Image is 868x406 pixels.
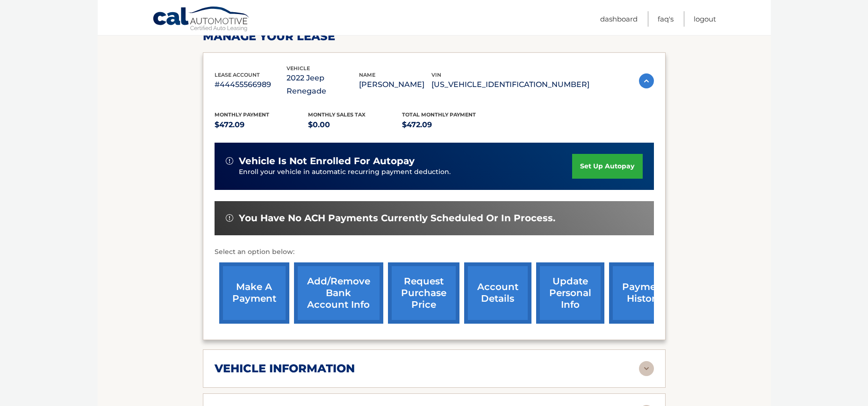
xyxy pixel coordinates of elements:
a: Cal Automotive [152,6,251,33]
p: 2022 Jeep Renegade [287,72,359,98]
a: Dashboard [600,11,638,27]
a: request purchase price [388,262,459,324]
p: $472.09 [402,118,496,131]
p: $0.00 [308,118,402,131]
h2: Manage Your Lease [203,29,666,43]
p: Select an option below: [215,246,654,258]
a: FAQ's [658,11,674,27]
a: account details [464,262,531,324]
a: update personal info [536,262,604,324]
a: make a payment [219,262,289,324]
span: Total Monthly Payment [402,111,476,118]
p: $472.09 [215,118,308,131]
h2: vehicle information [215,362,355,376]
span: vehicle [287,65,310,72]
span: lease account [215,72,260,78]
img: alert-white.svg [226,214,233,222]
p: #44455566989 [215,78,287,91]
p: [PERSON_NAME] [359,78,431,91]
a: Add/Remove bank account info [294,262,383,324]
span: name [359,72,375,78]
span: You have no ACH payments currently scheduled or in process. [239,212,555,224]
img: accordion-rest.svg [639,361,654,376]
p: [US_VEHICLE_IDENTIFICATION_NUMBER] [431,78,589,91]
img: alert-white.svg [226,157,233,165]
p: Enroll your vehicle in automatic recurring payment deduction. [239,167,573,177]
a: Logout [694,11,716,27]
img: accordion-active.svg [639,73,654,88]
span: vehicle is not enrolled for autopay [239,155,415,167]
span: Monthly Payment [215,111,269,118]
span: Monthly sales Tax [308,111,366,118]
a: payment history [609,262,679,324]
a: set up autopay [572,154,642,179]
span: vin [431,72,441,78]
